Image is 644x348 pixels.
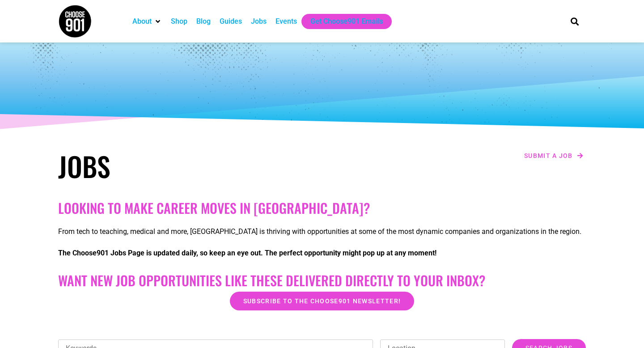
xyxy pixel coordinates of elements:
h1: Jobs [58,150,318,182]
a: Jobs [251,16,267,27]
a: Blog [196,16,211,27]
div: Search [568,14,582,29]
a: About [132,16,152,27]
a: Get Choose901 Emails [310,16,383,27]
a: Events [275,16,297,27]
a: Subscribe to the Choose901 newsletter! [230,292,414,310]
nav: Main nav [128,14,555,29]
strong: The Choose901 Jobs Page is updated daily, so keep an eye out. The perfect opportunity might pop u... [58,249,436,257]
p: From tech to teaching, medical and more, [GEOGRAPHIC_DATA] is thriving with opportunities at some... [58,226,586,237]
div: About [128,14,166,29]
span: Submit a job [524,153,573,159]
span: Subscribe to the Choose901 newsletter! [243,298,401,304]
h2: Want New Job Opportunities like these Delivered Directly to your Inbox? [58,272,586,289]
h2: Looking to make career moves in [GEOGRAPHIC_DATA]? [58,200,586,216]
a: Shop [171,16,187,27]
a: Guides [220,16,242,27]
a: Submit a job [521,150,586,161]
